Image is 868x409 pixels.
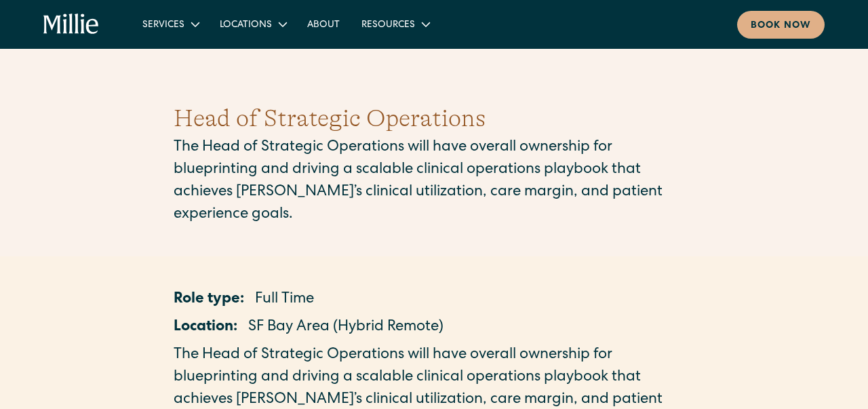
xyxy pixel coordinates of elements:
[220,18,272,33] div: Locations
[174,100,694,137] h1: Head of Strategic Operations
[296,13,351,35] a: About
[132,13,209,35] div: Services
[351,13,439,35] div: Resources
[255,289,314,311] p: Full Time
[209,13,296,35] div: Locations
[174,137,694,227] p: The Head of Strategic Operations will have overall ownership for blueprinting and driving a scala...
[248,317,443,339] p: SF Bay Area (Hybrid Remote)
[737,11,825,39] a: Book now
[43,14,99,35] a: home
[751,19,811,33] div: Book now
[361,18,415,33] div: Resources
[174,317,237,339] p: Location:
[142,18,184,33] div: Services
[174,289,244,311] p: Role type:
